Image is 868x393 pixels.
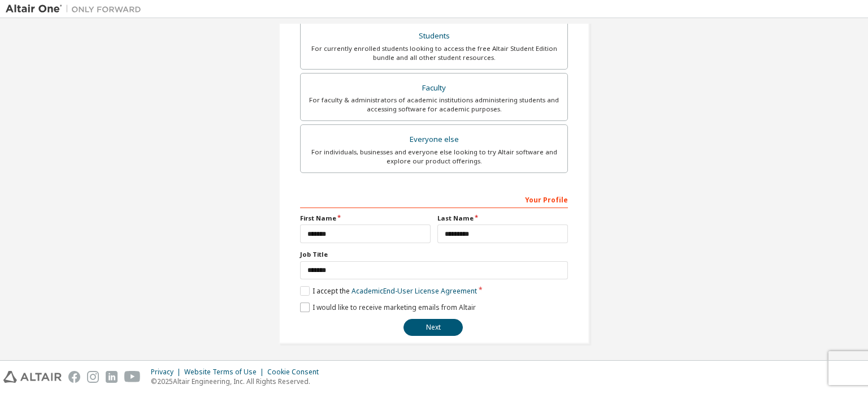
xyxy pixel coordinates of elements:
[267,368,325,377] div: Cookie Consent
[307,28,561,44] div: Students
[124,371,141,383] img: youtube.svg
[307,148,561,166] div: For individuals, businesses and everyone else looking to try Altair software and explore our prod...
[307,96,561,114] div: For faculty & administrators of academic institutions administering students and accessing softwa...
[300,250,568,259] label: Job Title
[3,371,62,383] img: altair_logo.svg
[307,44,561,62] div: For currently enrolled students looking to access the free Altair Student Edition bundle and all ...
[403,319,463,336] button: Next
[68,371,80,383] img: facebook.svg
[184,368,267,377] div: Website Terms of Use
[6,3,147,15] img: Altair One
[307,80,561,96] div: Faculty
[307,132,561,148] div: Everyone else
[300,286,477,296] label: I accept the
[151,368,184,377] div: Privacy
[351,286,477,296] a: Academic End-User License Agreement
[300,190,568,208] div: Your Profile
[300,214,431,223] label: First Name
[106,371,118,383] img: linkedin.svg
[300,303,476,312] label: I would like to receive marketing emails from Altair
[151,377,325,386] p: © 2025 Altair Engineering, Inc. All Rights Reserved.
[87,371,99,383] img: instagram.svg
[437,214,568,223] label: Last Name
